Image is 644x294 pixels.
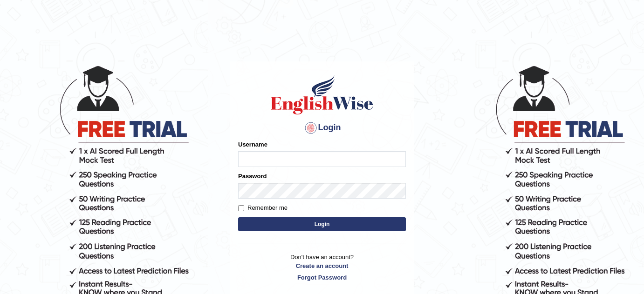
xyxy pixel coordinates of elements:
[238,217,406,231] button: Login
[238,172,267,180] label: Password
[238,120,406,135] h4: Login
[238,253,406,281] p: Don't have an account?
[238,261,406,270] a: Create an account
[238,140,267,149] label: Username
[238,203,288,213] label: Remember me
[238,205,244,211] input: Remember me
[269,74,375,116] img: Logo of English Wise sign in for intelligent practice with AI
[238,273,406,282] a: Forgot Password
